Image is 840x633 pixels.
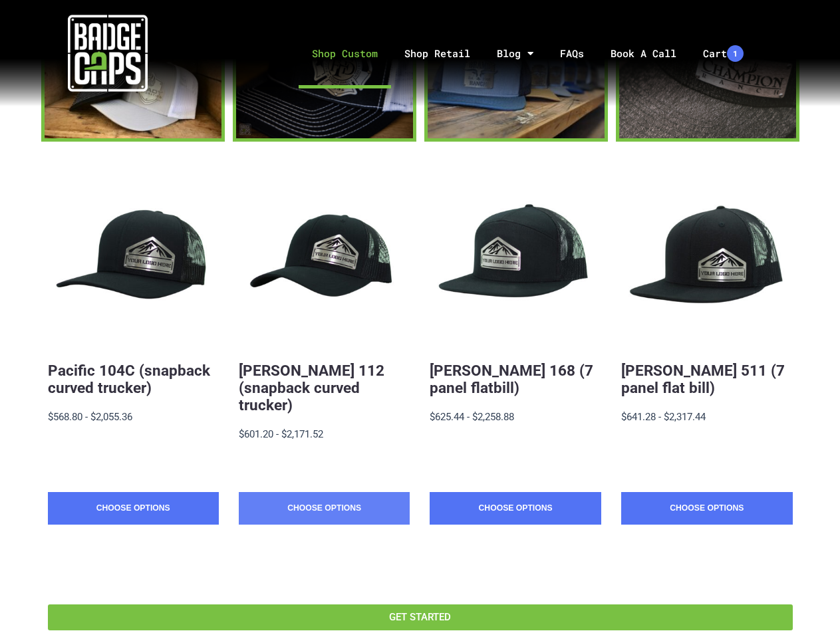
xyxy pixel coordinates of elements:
a: Shop Retail [391,19,484,88]
button: BadgeCaps - Pacific 104C [48,175,219,346]
button: BadgeCaps - Richardson 168 [430,175,601,346]
a: Choose Options [48,492,219,525]
span: $601.20 - $2,171.52 [239,428,323,440]
a: Blog [484,19,547,88]
a: Pacific 104C (snapback curved trucker) [48,362,210,396]
a: Book A Call [597,19,690,88]
span: $641.28 - $2,317.44 [621,411,706,423]
span: $625.44 - $2,258.88 [430,411,514,423]
a: [PERSON_NAME] 112 (snapback curved trucker) [239,362,384,414]
a: Choose Options [621,492,792,525]
a: [PERSON_NAME] 511 (7 panel flat bill) [621,362,785,396]
a: Choose Options [430,492,601,525]
a: FAQs [547,19,597,88]
a: GET STARTED [48,604,793,630]
a: Choose Options [239,492,410,525]
a: [PERSON_NAME] 168 (7 panel flatbill) [430,362,593,396]
button: BadgeCaps - Richardson 112 [239,175,410,346]
span: GET STARTED [389,612,451,622]
a: Shop Custom [299,19,391,88]
span: $568.80 - $2,055.36 [48,411,132,423]
nav: Menu [215,19,840,88]
iframe: Chat Widget [773,569,840,633]
a: Cart1 [690,19,757,88]
button: BadgeCaps - Richardson 511 [621,175,792,346]
img: badgecaps white logo with green acccent [68,13,148,93]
